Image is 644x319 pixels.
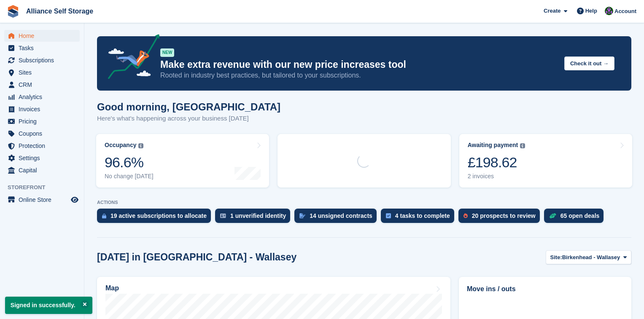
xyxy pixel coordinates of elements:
span: Storefront [8,183,84,192]
div: 19 active subscriptions to allocate [110,212,207,219]
span: Birkenhead - Wallasey [562,253,620,262]
img: deal-1b604bf984904fb50ccaf53a9ad4b4a5d6e5aea283cecdc64d6e3604feb123c2.svg [549,213,556,219]
h2: Move ins / outs [467,284,623,294]
span: Invoices [19,103,69,115]
img: icon-info-grey-7440780725fd019a000dd9b08b2336e03edf1995a4989e88bcd33f0948082b44.svg [520,143,525,148]
span: Pricing [19,115,69,127]
a: menu [4,91,80,103]
img: contract_signature_icon-13c848040528278c33f63329250d36e43548de30e8caae1d1a13099fd9432cc5.svg [299,213,305,218]
a: Awaiting payment £198.62 2 invoices [459,134,632,188]
h1: Good morning, [GEOGRAPHIC_DATA] [97,101,280,113]
span: Analytics [19,91,69,103]
img: price-adjustments-announcement-icon-8257ccfd72463d97f412b2fc003d46551f7dbcb40ab6d574587a9cd5c0d94... [101,34,160,82]
div: 2 invoices [468,173,525,180]
div: 4 tasks to complete [395,212,450,219]
a: menu [4,67,80,78]
a: menu [4,115,80,127]
div: £198.62 [468,154,525,171]
a: menu [4,79,80,91]
a: 14 unsigned contracts [294,209,381,227]
p: Signed in successfully. [5,297,92,314]
img: Romilly Norton [605,7,613,15]
img: verify_identity-adf6edd0f0f0b5bbfe63781bf79b02c33cf7c696d77639b501bdc392416b5a36.svg [220,213,226,218]
img: icon-info-grey-7440780725fd019a000dd9b08b2336e03edf1995a4989e88bcd33f0948082b44.svg [138,143,143,148]
a: menu [4,30,80,42]
a: 20 prospects to review [458,209,544,227]
a: menu [4,42,80,54]
a: Alliance Self Storage [23,4,97,18]
a: 4 tasks to complete [381,209,458,227]
a: 1 unverified identity [215,209,294,227]
span: Online Store [19,194,69,206]
div: No change [DATE] [105,173,154,180]
span: Create [544,7,560,15]
a: menu [4,194,80,206]
div: Awaiting payment [468,142,518,149]
img: prospect-51fa495bee0391a8d652442698ab0144808aea92771e9ea1ae160a38d050c398.svg [463,213,468,218]
a: Occupancy 96.6% No change [DATE] [96,134,269,188]
a: 65 open deals [544,209,608,227]
a: menu [4,103,80,115]
a: menu [4,128,80,139]
span: CRM [19,79,69,91]
h2: [DATE] in [GEOGRAPHIC_DATA] - Wallasey [97,252,296,263]
span: Site: [550,253,562,262]
div: 65 open deals [560,212,600,219]
span: Protection [19,140,69,152]
span: Help [585,7,597,15]
a: menu [4,54,80,66]
div: Occupancy [105,142,136,149]
img: stora-icon-8386f47178a22dfd0bd8f6a31ec36ba5ce8667c1dd55bd0f319d3a0aa187defe.svg [7,5,19,18]
div: 1 unverified identity [230,212,286,219]
a: 19 active subscriptions to allocate [97,209,215,227]
span: Settings [19,152,69,164]
a: menu [4,140,80,152]
span: Account [614,7,636,16]
p: Make extra revenue with our new price increases tool [160,59,558,71]
div: 14 unsigned contracts [310,212,372,219]
p: ACTIONS [97,200,631,205]
span: Coupons [19,128,69,139]
a: menu [4,152,80,164]
img: task-75834270c22a3079a89374b754ae025e5fb1db73e45f91037f5363f120a921f8.svg [386,213,391,218]
a: Preview store [70,195,80,205]
span: Subscriptions [19,54,69,66]
div: 96.6% [105,154,154,171]
div: 20 prospects to review [472,212,536,219]
img: active_subscription_to_allocate_icon-d502201f5373d7db506a760aba3b589e785aa758c864c3986d89f69b8ff3... [102,213,106,219]
span: Home [19,30,69,42]
button: Check it out → [564,56,614,70]
p: Rooted in industry best practices, but tailored to your subscriptions. [160,71,558,80]
p: Here's what's happening across your business [DATE] [97,114,280,123]
a: menu [4,164,80,176]
span: Capital [19,164,69,176]
h2: Map [105,284,119,292]
div: NEW [160,48,174,57]
span: Sites [19,67,69,78]
span: Tasks [19,42,69,54]
button: Site: Birkenhead - Wallasey [546,250,631,264]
